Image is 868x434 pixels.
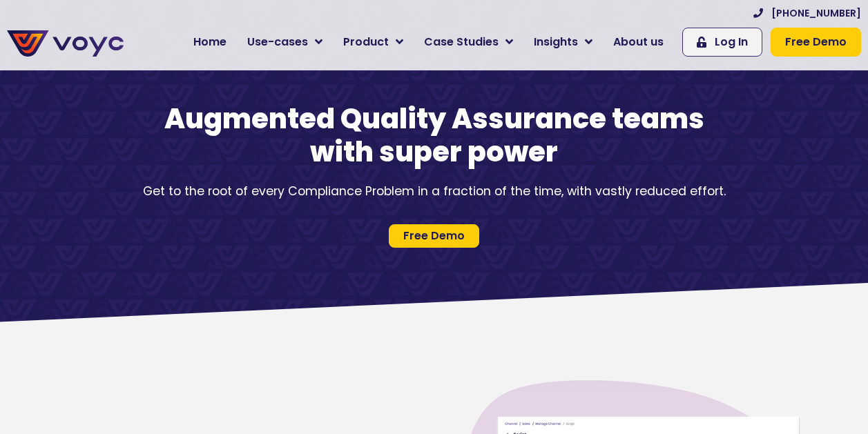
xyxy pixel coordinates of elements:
[333,28,414,56] a: Product
[247,34,308,50] span: Use-cases
[523,28,603,56] a: Insights
[389,224,479,248] a: Free Demo
[158,102,711,168] h1: Augmented Quality Assurance teams with super power
[193,34,226,50] span: Home
[771,6,861,21] span: [PHONE_NUMBER]
[785,34,847,50] span: Free Demo
[343,34,389,50] span: Product
[7,30,124,57] img: voyc-full-logo
[183,28,237,56] a: Home
[424,34,499,50] span: Case Studies
[771,28,861,57] a: Free Demo
[414,28,523,56] a: Case Studies
[613,34,664,50] span: About us
[753,6,861,21] a: [PHONE_NUMBER]
[715,34,748,50] span: Log In
[403,230,465,241] span: Free Demo
[534,34,578,50] span: Insights
[124,182,745,200] p: Get to the root of every Compliance Problem in a fraction of the time, with vastly reduced effort.
[237,28,333,56] a: Use-cases
[682,28,762,57] a: Log In
[603,28,674,56] a: About us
